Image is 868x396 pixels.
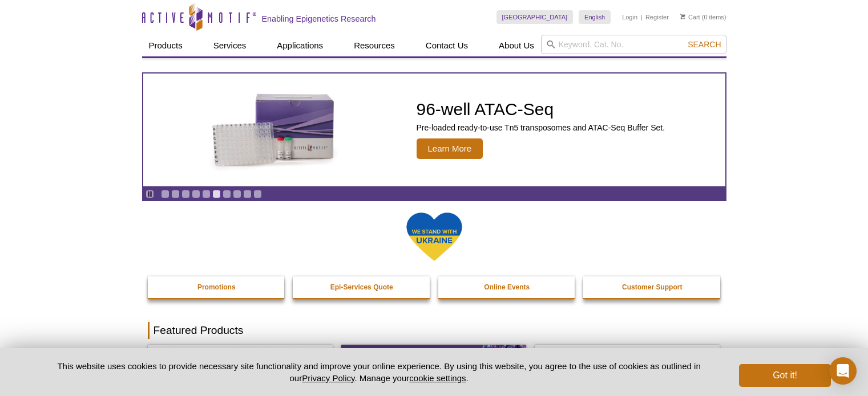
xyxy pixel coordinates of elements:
[330,283,393,291] strong: Epi-Services Quote
[684,39,724,50] button: Search
[680,10,726,24] li: (0 items)
[203,87,345,173] img: Active Motif Kit photo
[253,190,262,198] a: Go to slide 10
[148,276,286,298] a: Promotions
[302,373,354,383] a: Privacy Policy
[680,14,685,19] img: Your Cart
[409,373,466,383] button: cookie settings
[262,14,376,24] h2: Enabling Epigenetics Research
[680,13,700,21] a: Cart
[484,283,530,291] strong: Online Events
[438,276,576,298] a: Online Events
[143,74,725,186] article: 96-well ATAC-Seq
[212,190,221,198] a: Go to slide 6
[417,123,665,133] p: Pre-loaded ready-to-use Tn5 transposomes and ATAC-Seq Buffer Set.
[223,190,231,198] a: Go to slide 7
[233,190,241,198] a: Go to slide 8
[417,101,665,118] h2: 96-well ATAC-Seq
[739,364,830,387] button: Got it!
[143,74,725,186] a: Active Motif Kit photo 96-well ATAC-Seq Pre-loaded ready-to-use Tn5 transposomes and ATAC-Seq Buf...
[171,190,180,198] a: Go to slide 2
[197,283,236,291] strong: Promotions
[496,10,574,24] a: [GEOGRAPHIC_DATA]
[417,138,483,159] span: Learn More
[270,35,330,56] a: Applications
[161,190,169,198] a: Go to slide 1
[406,211,463,262] img: We Stand With Ukraine
[142,35,189,56] a: Products
[181,190,190,198] a: Go to slide 3
[645,13,669,21] a: Register
[293,276,431,298] a: Epi-Services Quote
[202,190,211,198] a: Go to slide 5
[148,322,721,339] h2: Featured Products
[583,276,721,298] a: Customer Support
[492,35,541,56] a: About Us
[641,10,643,24] li: |
[38,360,721,384] p: This website uses cookies to provide necessary site functionality and improve your online experie...
[207,35,253,56] a: Services
[622,283,682,291] strong: Customer Support
[419,35,475,56] a: Contact Us
[146,190,154,198] a: Toggle autoplay
[688,40,721,49] span: Search
[829,357,857,385] div: Open Intercom Messenger
[622,13,637,21] a: Login
[243,190,252,198] a: Go to slide 9
[347,35,402,56] a: Resources
[541,35,726,54] input: Keyword, Cat. No.
[192,190,200,198] a: Go to slide 4
[579,10,611,24] a: English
